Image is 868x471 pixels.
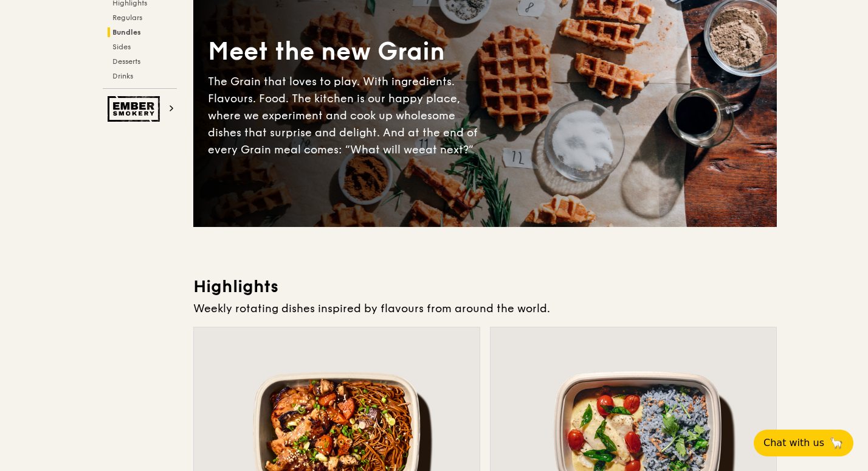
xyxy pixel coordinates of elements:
[112,43,131,51] span: Sides
[208,73,485,158] div: The Grain that loves to play. With ingredients. Flavours. Food. The kitchen is our happy place, w...
[763,436,824,450] span: Chat with us
[193,276,777,298] h3: Highlights
[208,35,485,68] div: Meet the new Grain
[108,96,164,122] img: Ember Smokery web logo
[754,430,853,456] button: Chat with us🦙
[829,436,844,450] span: 🦙
[193,300,777,317] div: Weekly rotating dishes inspired by flavours from around the world.
[112,13,142,22] span: Regulars
[112,57,140,66] span: Desserts
[112,28,141,37] span: Bundles
[419,143,474,156] span: eat next?”
[112,72,133,80] span: Drinks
